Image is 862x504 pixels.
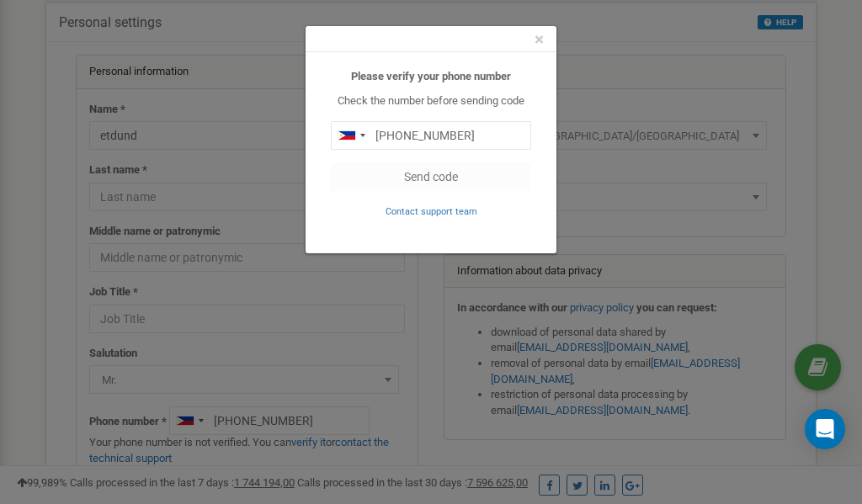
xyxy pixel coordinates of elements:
[331,93,531,109] p: Check the number before sending code
[332,122,370,149] div: Telephone country code
[805,409,845,449] div: Open Intercom Messenger
[386,206,477,217] small: Contact support team
[351,70,511,82] b: Please verify your phone number
[386,204,477,217] a: Contact support team
[535,29,544,50] span: ×
[535,31,544,49] button: Close
[331,121,531,150] input: 0905 123 4567
[331,162,531,191] button: Send code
